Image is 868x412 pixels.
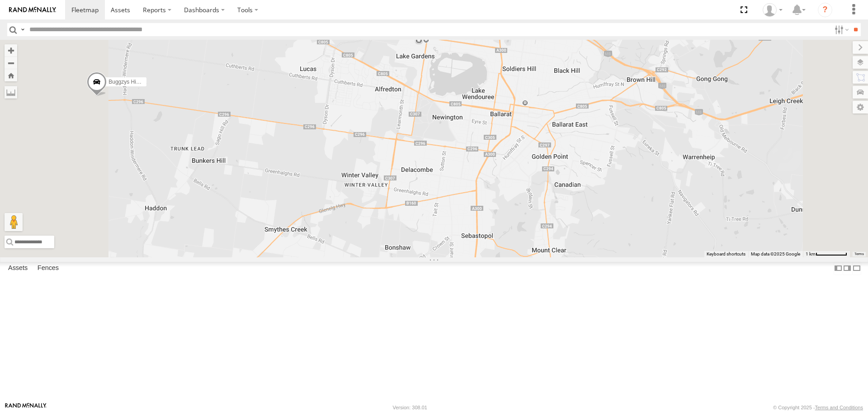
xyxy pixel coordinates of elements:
a: Terms and Conditions [815,405,863,410]
div: John Vu [759,3,786,17]
div: © Copyright 2025 - [773,405,863,410]
label: Hide Summary Table [852,262,861,275]
button: Map Scale: 1 km per 66 pixels [803,251,850,257]
label: Dock Summary Table to the Right [843,262,852,275]
button: Keyboard shortcuts [707,251,745,257]
span: Buggzys HiAce #1 [108,79,153,85]
span: 1 km [806,251,816,256]
label: Search Filter Options [831,23,850,36]
label: Dock Summary Table to the Left [834,262,843,275]
img: rand-logo.svg [9,7,56,13]
a: Terms (opens in new tab) [854,252,864,256]
label: Fences [33,262,63,275]
button: Zoom out [5,57,17,69]
button: Drag Pegman onto the map to open Street View [5,213,23,231]
div: Version: 308.01 [393,405,427,410]
button: Zoom Home [5,69,17,81]
label: Map Settings [853,101,868,114]
a: Visit our Website [5,403,47,412]
label: Measure [5,86,17,99]
span: Map data ©2025 Google [751,251,800,256]
label: Search Query [19,23,26,36]
i: ? [818,3,832,17]
label: Assets [4,262,32,275]
button: Zoom in [5,44,17,57]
